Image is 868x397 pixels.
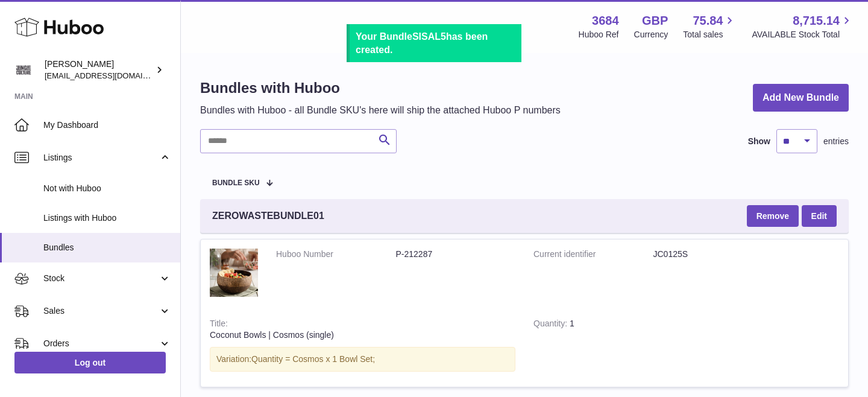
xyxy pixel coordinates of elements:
strong: Quantity [533,319,570,331]
span: Orders [43,338,159,349]
span: Stock [43,273,159,284]
span: 8,715.14 [793,13,840,29]
td: 1 [524,309,641,387]
a: Log out [14,352,166,373]
dt: Current identifier [533,249,653,260]
p: Bundles with Huboo - all Bundle SKU's here will ship the attached Huboo P numbers [200,104,561,117]
strong: Title [210,319,228,331]
strong: 3684 [592,13,619,29]
span: Bundle SKU [212,179,260,187]
img: theinternationalventure@gmail.com [14,61,33,79]
span: [EMAIL_ADDRESS][DOMAIN_NAME] [45,71,177,80]
span: Total sales [683,29,737,40]
div: Currency [634,29,668,40]
div: Your Bundle has been created. [356,30,515,56]
h1: Bundles with Huboo [200,78,561,98]
b: SISAL5 [412,31,446,42]
a: 75.84 Total sales [683,13,737,40]
dd: P-212287 [396,249,516,260]
div: Huboo Ref [579,29,619,40]
span: 75.84 [693,13,723,29]
span: ZEROWASTEBUNDLE01 [212,209,324,223]
button: Remove [747,205,799,227]
span: Listings with Huboo [43,212,171,224]
div: Coconut Bowls | Cosmos (single) [210,329,515,341]
span: Listings [43,152,159,164]
span: Not with Huboo [43,183,171,194]
a: Edit [802,205,837,227]
label: Show [748,136,770,147]
span: entries [823,136,849,147]
span: My Dashboard [43,119,171,131]
div: Variation: [210,347,515,372]
dt: Huboo Number [276,249,396,260]
span: Sales [43,305,159,317]
img: Coconut Bowls | Cosmos (single) [210,249,258,297]
div: [PERSON_NAME] [45,59,153,81]
span: AVAILABLE Stock Total [752,29,854,40]
a: 8,715.14 AVAILABLE Stock Total [752,13,854,40]
span: Bundles [43,242,171,253]
span: Quantity = Cosmos x 1 Bowl Set; [251,354,375,364]
a: Add New Bundle [753,84,849,112]
dd: JC0125S [653,249,773,260]
strong: GBP [642,13,668,29]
